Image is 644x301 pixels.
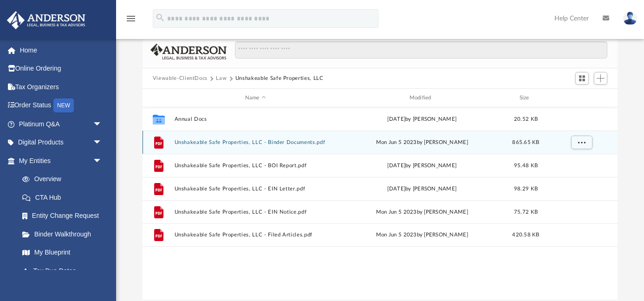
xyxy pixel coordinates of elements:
div: [DATE] by [PERSON_NAME] [341,162,503,170]
button: Unshakeable Safe Properties, LLC - EIN Letter.pdf [174,186,337,192]
span: 420.58 KB [512,232,539,237]
div: Modified [340,94,503,102]
a: Tax Due Dates [13,262,116,280]
button: Unshakeable Safe Properties, LLC - BOI Report.pdf [174,163,337,169]
i: search [155,13,165,23]
a: menu [125,18,137,24]
img: Anderson Advisors Platinum Portal [4,11,88,29]
div: id [147,94,170,102]
div: Mon Jun 5 2023 by [PERSON_NAME] [341,138,503,147]
a: Digital Productsarrow_drop_down [7,133,116,152]
span: 865.65 KB [512,140,539,145]
a: CTA Hub [13,188,116,207]
a: Online Ordering [7,59,116,78]
div: [DATE] by [PERSON_NAME] [341,185,503,193]
a: Overview [13,170,116,189]
span: 98.29 KB [514,186,538,191]
input: Search files and folders [235,41,608,59]
img: User Pic [623,12,637,25]
span: 95.48 KB [514,163,538,168]
a: Home [7,41,116,59]
div: id [548,94,613,102]
div: [DATE] by [PERSON_NAME] [341,115,503,124]
button: Unshakeable Safe Properties, LLC - Binder Documents.pdf [174,139,337,145]
a: Entity Change Request [13,207,116,225]
button: Viewable-ClientDocs [153,74,208,83]
button: Unshakeable Safe Properties, LLC - Filed Articles.pdf [174,232,337,238]
span: arrow_drop_down [93,133,111,152]
span: 20.52 KB [514,117,538,122]
button: Unshakeable Safe Properties, LLC - EIN Notice.pdf [174,209,337,215]
span: arrow_drop_down [93,151,111,170]
span: 75.72 KB [514,209,538,215]
div: Size [507,94,544,102]
button: Annual Docs [174,116,337,122]
button: Law [216,74,227,83]
span: arrow_drop_down [93,115,111,134]
a: Platinum Q&Aarrow_drop_down [7,115,116,133]
div: grid [143,107,618,300]
button: Unshakeable Safe Properties, LLC [235,74,324,83]
div: Name [174,94,336,102]
button: Switch to Grid View [575,72,589,85]
div: NEW [53,98,74,112]
i: menu [125,13,137,24]
a: Tax Organizers [7,78,116,96]
button: More options [571,136,592,150]
div: Mon Jun 5 2023 by [PERSON_NAME] [341,208,503,216]
div: Mon Jun 5 2023 by [PERSON_NAME] [341,231,503,239]
a: Binder Walkthrough [13,225,116,243]
a: My Entitiesarrow_drop_down [7,151,116,170]
a: Order StatusNEW [7,96,116,115]
a: My Blueprint [13,243,111,262]
button: Add [594,72,608,85]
